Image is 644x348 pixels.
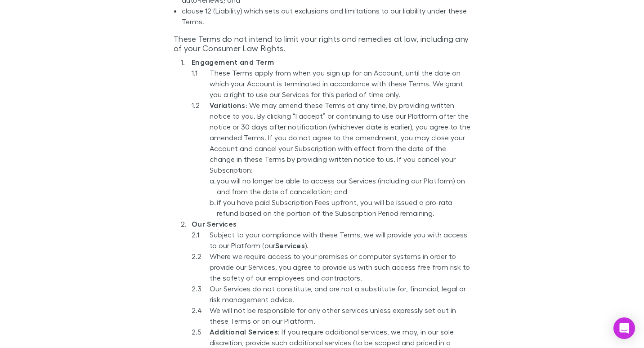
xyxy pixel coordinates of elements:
[210,101,246,110] strong: Variations
[217,197,470,219] li: if you have paid Subscription Fees upfront, you will be issued a pro-rata refund based on the por...
[182,5,470,27] li: clause 12 (Liability) which sets out exclusions and limitations to our liability under these Terms.
[192,219,237,228] strong: Our Services
[210,327,278,336] strong: Additional Services
[217,175,470,197] li: you will no longer be able to access our Services (including our Platform) on and from the date o...
[210,100,470,219] li: : We may amend these Terms at any time, by providing written notice to you. By clicking “I accept...
[210,283,470,305] li: Our Services do not constitute, and are not a substitute for, financial, legal or risk management...
[192,58,274,67] strong: Engagement and Term
[210,251,470,283] li: Where we require access to your premises or computer systems in order to provide our Services, yo...
[613,317,635,339] div: Open Intercom Messenger
[174,34,470,53] h3: These Terms do not intend to limit your rights and remedies at law, including any of your Consume...
[210,229,470,251] li: Subject to your compliance with these Terms, we will provide you with access to our Platform (our ).
[275,241,305,250] strong: Services
[210,67,470,100] li: These Terms apply from when you sign up for an Account, until the date on which your Account is t...
[210,305,470,326] li: We will not be responsible for any other services unless expressly set out in these Terms or on o...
